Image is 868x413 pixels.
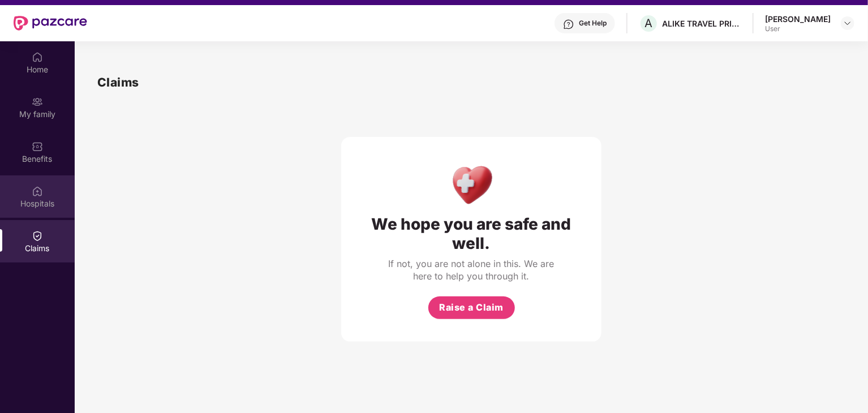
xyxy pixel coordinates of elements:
[428,296,515,319] button: Raise a Claim
[14,16,87,31] img: New Pazcare Logo
[386,257,556,282] div: If not, you are not alone in this. We are here to help you through it.
[32,141,43,152] img: svg+xml;base64,PHN2ZyBpZD0iQmVuZWZpdHMiIHhtbG5zPSJodHRwOi8vd3d3LnczLm9yZy8yMDAwL3N2ZyIgd2lkdGg9Ij...
[765,24,831,33] div: User
[447,160,496,209] img: Health Care
[32,96,43,107] img: svg+xml;base64,PHN2ZyB3aWR0aD0iMjAiIGhlaWdodD0iMjAiIHZpZXdCb3g9IjAgMCAyMCAyMCIgZmlsbD0ibm9uZSIgeG...
[439,300,504,315] span: Raise a Claim
[563,19,574,30] img: svg+xml;base64,PHN2ZyBpZD0iSGVscC0zMngzMiIgeG1sbnM9Imh0dHA6Ly93d3cudzMub3JnLzIwMDAvc3ZnIiB3aWR0aD...
[765,14,831,24] div: [PERSON_NAME]
[579,19,607,28] div: Get Help
[645,16,653,30] span: A
[364,214,579,253] div: We hope you are safe and well.
[32,186,43,197] img: svg+xml;base64,PHN2ZyBpZD0iSG9zcGl0YWxzIiB4bWxucz0iaHR0cDovL3d3dy53My5vcmcvMjAwMC9zdmciIHdpZHRoPS...
[32,230,43,242] img: svg+xml;base64,PHN2ZyBpZD0iQ2xhaW0iIHhtbG5zPSJodHRwOi8vd3d3LnczLm9yZy8yMDAwL3N2ZyIgd2lkdGg9IjIwIi...
[97,73,139,92] h1: Claims
[662,18,741,29] div: ALIKE TRAVEL PRIVATE LIMITED
[32,51,43,63] img: svg+xml;base64,PHN2ZyBpZD0iSG9tZSIgeG1sbnM9Imh0dHA6Ly93d3cudzMub3JnLzIwMDAvc3ZnIiB3aWR0aD0iMjAiIG...
[843,19,852,28] img: svg+xml;base64,PHN2ZyBpZD0iRHJvcGRvd24tMzJ4MzIiIHhtbG5zPSJodHRwOi8vd3d3LnczLm9yZy8yMDAwL3N2ZyIgd2...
